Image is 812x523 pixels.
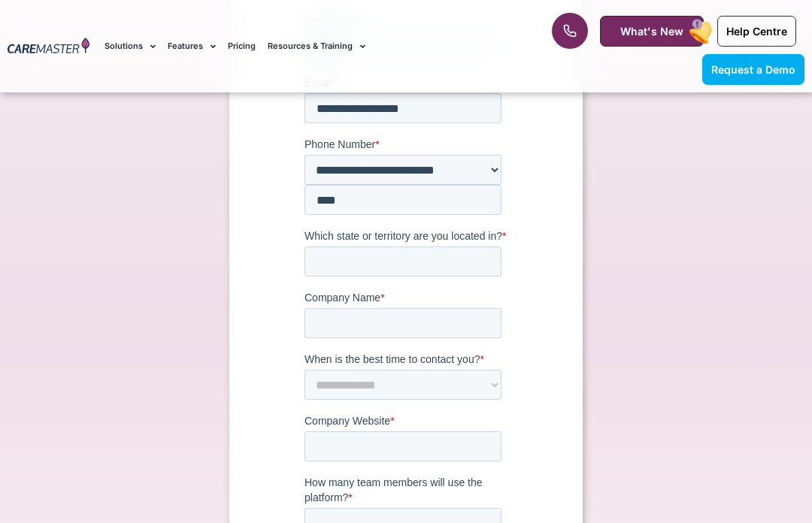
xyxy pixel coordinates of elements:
[268,21,365,71] a: Resources & Training
[105,21,156,71] a: Solutions
[717,16,796,47] a: Help Centre
[8,38,89,56] img: CareMaster Logo
[702,54,804,85] a: Request a Demo
[228,21,256,71] a: Pricing
[105,21,517,71] nav: Menu
[600,16,704,47] a: What's New
[711,63,795,76] span: Request a Demo
[726,25,787,38] span: Help Centre
[620,25,683,38] span: What's New
[168,21,216,71] a: Features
